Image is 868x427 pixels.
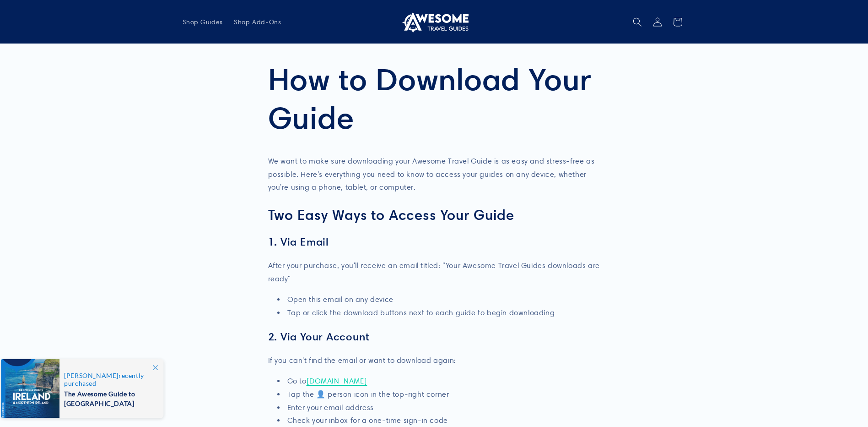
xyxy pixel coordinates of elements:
[400,11,469,33] img: Awesome Travel Guides
[268,354,600,367] p: If you can't find the email or want to download again:
[307,377,367,385] a: [DOMAIN_NAME]
[268,330,600,344] h3: 2. Via Your Account
[277,293,600,307] li: Open this email on any device
[268,235,600,249] h3: 1. Via Email
[268,60,600,136] h1: How to Download Your Guide
[277,388,600,401] li: Tap the 👤 person icon in the top-right corner
[183,18,223,26] span: Shop Guides
[268,155,600,194] p: We want to make sure downloading your Awesome Travel Guide is as easy and stress-free as possible...
[228,12,286,32] a: Shop Add-Ons
[277,307,600,320] li: Tap or click the download buttons next to each guide to begin downloading
[277,401,600,415] li: Enter your email address
[177,12,229,32] a: Shop Guides
[277,375,600,388] li: Go to
[627,12,647,32] summary: Search
[234,18,281,26] span: Shop Add-Ons
[268,259,600,286] p: After your purchase, you'll receive an email titled: "Your Awesome Travel Guides downloads are re...
[268,206,600,224] h2: Two Easy Ways to Access Your Guide
[396,7,472,36] a: Awesome Travel Guides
